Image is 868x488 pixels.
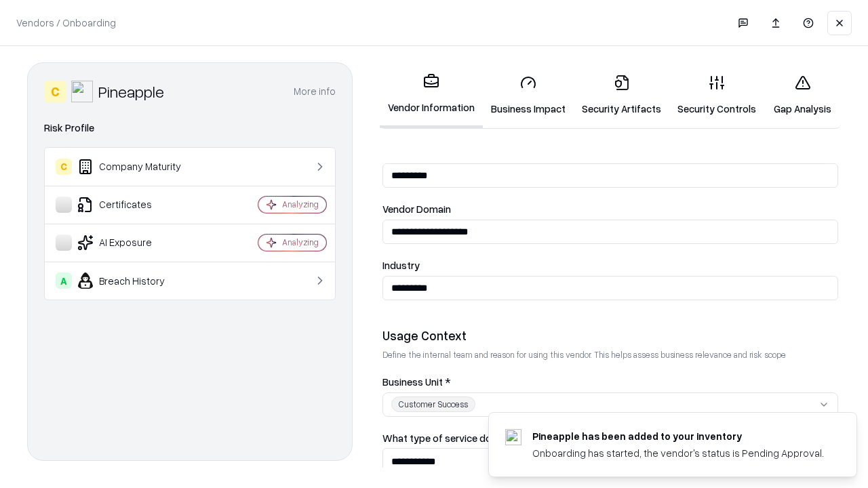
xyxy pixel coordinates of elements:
[56,272,72,289] div: A
[16,16,116,30] p: Vendors / Onboarding
[380,62,483,128] a: Vendor Information
[282,199,319,210] div: Analyzing
[382,377,838,387] label: Business Unit *
[483,64,574,127] a: Business Impact
[574,64,669,127] a: Security Artifacts
[505,429,521,445] img: pineappleenergy.com
[382,433,838,443] label: What type of service does the vendor provide? *
[44,120,336,136] div: Risk Profile
[382,349,838,361] p: Define the internal team and reason for using this vendor. This helps assess business relevance a...
[56,197,218,213] div: Certificates
[532,446,824,460] div: Onboarding has started, the vendor's status is Pending Approval.
[56,159,218,175] div: Company Maturity
[382,204,838,214] label: Vendor Domain
[56,235,218,251] div: AI Exposure
[294,79,336,104] button: More info
[282,237,319,248] div: Analyzing
[98,81,164,102] div: Pineapple
[669,64,764,127] a: Security Controls
[44,81,66,102] div: C
[56,159,72,175] div: C
[382,392,838,417] button: Customer Success
[56,272,218,289] div: Breach History
[382,260,838,270] label: Industry
[532,429,824,443] div: Pineapple has been added to your inventory
[382,327,838,344] div: Usage Context
[391,396,475,412] div: Customer Success
[764,64,841,127] a: Gap Analysis
[71,81,93,102] img: Pineapple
